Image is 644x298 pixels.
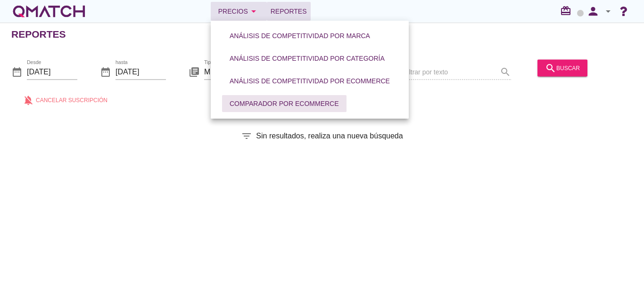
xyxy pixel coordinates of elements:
a: Comparador por eCommerce [218,92,350,115]
i: redeem [560,5,575,16]
div: Análisis de competitividad por categoría [230,54,385,64]
input: Tipo de reporte* [204,64,279,79]
a: white-qmatch-logo [11,2,87,21]
i: date_range [11,66,23,77]
div: Análisis de competitividad por eCommerce [230,76,390,86]
a: Reportes [267,2,311,21]
button: Comparador por eCommerce [222,95,347,112]
h2: Reportes [11,27,66,42]
i: date_range [100,66,111,77]
button: Análisis de competitividad por marca [222,27,378,44]
button: Precios [211,2,267,21]
div: Análisis de competitividad por marca [230,31,370,41]
span: Reportes [271,6,307,17]
i: notifications_off [23,94,36,105]
a: Análisis de competitividad por eCommerce [218,70,401,92]
i: search [545,62,556,73]
input: hasta [116,64,166,79]
i: arrow_drop_down [603,6,614,17]
input: Desde [27,64,77,79]
button: buscar [537,59,587,76]
i: library_books [189,66,200,77]
span: Sin resultados, realiza una nueva búsqueda [256,130,403,142]
div: Comparador por eCommerce [230,99,339,109]
span: Cancelar suscripción [36,96,107,104]
i: arrow_drop_down [248,6,259,17]
div: Precios [218,6,259,17]
i: filter_list [241,130,252,142]
a: Análisis de competitividad por marca [218,24,381,47]
a: Análisis de competitividad por categoría [218,47,396,70]
button: Análisis de competitividad por categoría [222,50,392,67]
button: Análisis de competitividad por eCommerce [222,72,397,89]
div: buscar [545,62,580,73]
i: person [584,5,603,18]
button: Cancelar suscripción [15,91,115,108]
